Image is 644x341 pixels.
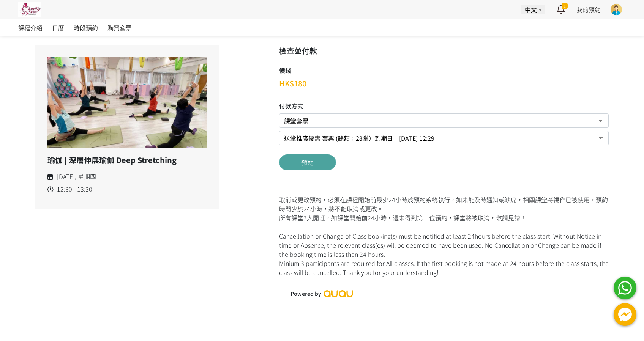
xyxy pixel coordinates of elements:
[279,78,306,89] span: HK$180
[279,189,609,277] div: 取消或更改預約，必須在課程開始前最少24小時於預約系統執行，如未能及時通知或缺席，相關課堂將視作已被使用。預約時間少於24小時，將不能取消或更改。 所有課堂3人開班，如課堂開始前24小時，還未得...
[576,5,601,14] a: 我的預約
[52,19,64,36] a: 日曆
[279,101,609,110] h5: 付款方式
[107,19,132,36] a: 購買套票
[52,23,64,32] span: 日曆
[57,184,92,194] span: 12:30 - 13:30
[279,66,306,75] h5: 價錢
[18,2,41,17] img: pwrjsa6bwyY3YIpa3AKFwK20yMmKifvYlaMXwTp1.jpg
[47,154,207,166] h5: 瑜伽 | 深層伸展瑜伽 Deep Stretching
[18,19,43,36] a: 課程介紹
[74,19,98,36] a: 時段預約
[74,23,98,32] span: 時段預約
[107,23,132,32] span: 購買套票
[57,172,96,181] span: [DATE], 星期四
[279,154,336,170] button: 預約
[18,23,43,32] span: 課程介紹
[279,45,609,57] h3: 檢查並付款
[562,3,568,9] span: 1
